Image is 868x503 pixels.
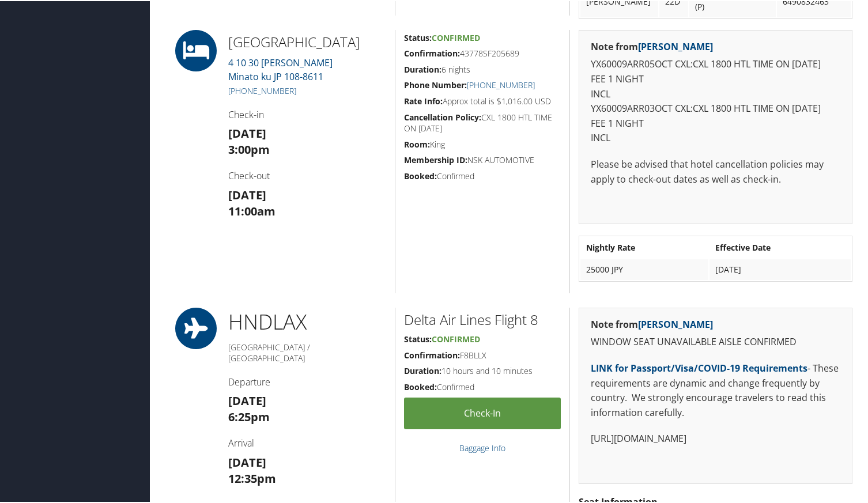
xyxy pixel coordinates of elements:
h5: [GEOGRAPHIC_DATA] / [GEOGRAPHIC_DATA] [228,341,386,363]
h4: Arrival [228,436,386,448]
strong: 11:00am [228,202,276,218]
h5: 6 nights [404,63,561,74]
strong: 3:00pm [228,141,270,156]
strong: Status: [404,332,432,343]
h5: F8BLLX [404,349,561,360]
strong: 6:25pm [228,408,270,423]
p: [URL][DOMAIN_NAME] [591,430,840,445]
strong: Cancellation Policy: [404,111,481,122]
h1: HND LAX [228,307,386,335]
a: [PHONE_NUMBER] [228,84,296,95]
th: Effective Date [710,236,851,257]
td: 25000 JPY [580,258,708,279]
a: Check-in [404,396,561,428]
p: YX60009ARR05OCT CXL:CXL 1800 HTL TIME ON [DATE] FEE 1 NIGHT INCL YX60009ARR03OCT CXL:CXL 1800 HTL... [591,56,840,145]
strong: Phone Number: [404,78,467,89]
strong: Note from [591,317,713,330]
a: [PERSON_NAME] [638,317,713,330]
strong: [DATE] [228,392,266,407]
strong: Booked: [404,380,437,391]
td: [DATE] [710,258,851,279]
strong: [DATE] [228,186,266,202]
h5: NSK AUTOMOTIVE [404,153,561,165]
strong: Status: [404,31,432,42]
h4: Departure [228,375,386,387]
strong: Membership ID: [404,153,467,164]
strong: 12:35pm [228,470,276,485]
h2: [GEOGRAPHIC_DATA] [228,31,386,51]
strong: [DATE] [228,124,266,140]
p: - These requirements are dynamic and change frequently by country. We strongly encourage traveler... [591,360,840,419]
a: Baggage Info [459,441,505,452]
strong: [DATE] [228,453,266,469]
span: Confirmed [432,31,480,42]
a: [PHONE_NUMBER] [467,78,535,89]
h2: Delta Air Lines Flight 8 [404,309,561,328]
a: [PERSON_NAME] [638,39,713,52]
strong: Confirmation: [404,349,460,360]
p: Please be advised that hotel cancellation policies may apply to check-out dates as well as check-in. [591,156,840,186]
strong: Note from [591,39,713,52]
h5: 43778SF205689 [404,47,561,58]
h5: Confirmed [404,380,561,392]
h5: Approx total is $1,016.00 USD [404,94,561,106]
span: Confirmed [432,332,480,343]
strong: Room: [404,138,430,149]
strong: Booked: [404,169,437,180]
strong: Duration: [404,63,441,74]
h4: Check-out [228,168,386,181]
a: 4 10 30 [PERSON_NAME]Minato ku JP 108-8611 [228,55,333,82]
h5: Confirmed [404,169,561,181]
strong: Rate Info: [404,94,443,105]
h5: 10 hours and 10 minutes [404,364,561,376]
strong: Confirmation: [404,47,460,58]
h5: King [404,138,561,149]
p: WINDOW SEAT UNAVAILABLE AISLE CONFIRMED [591,334,840,349]
a: LINK for Passport/Visa/COVID-19 Requirements [591,361,807,373]
h4: Check-in [228,107,386,120]
h5: CXL 1800 HTL TIME ON [DATE] [404,111,561,133]
th: Nightly Rate [580,236,708,257]
strong: Duration: [404,364,441,375]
